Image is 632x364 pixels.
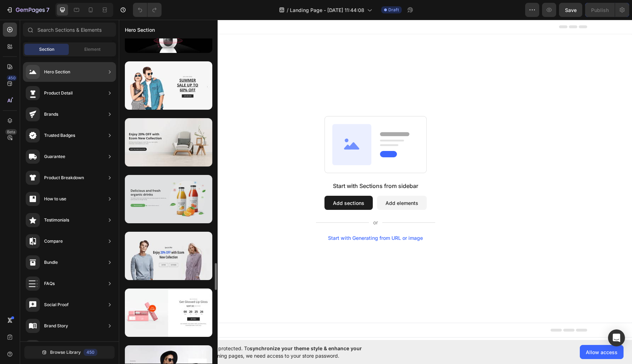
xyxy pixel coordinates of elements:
[44,174,84,181] div: Product Breakdown
[206,176,254,190] button: Add sections
[7,75,17,81] div: 450
[84,46,101,53] span: Element
[5,129,17,135] div: Beta
[44,238,63,245] div: Compare
[133,3,162,17] div: Undo/Redo
[565,7,577,13] span: Save
[559,3,582,17] button: Save
[44,280,55,287] div: FAQs
[44,132,75,139] div: Trusted Badges
[44,195,66,202] div: How to use
[44,111,58,118] div: Brands
[287,6,288,14] span: /
[44,90,73,97] div: Product Detail
[23,23,116,37] input: Search Sections & Elements
[258,176,308,190] button: Add elements
[39,46,54,53] span: Section
[164,345,389,359] span: Your page is password protected. To when designing pages, we need access to your store password.
[591,6,609,14] div: Publish
[585,3,615,17] button: Publish
[84,349,97,356] div: 450
[44,259,58,266] div: Bundle
[44,153,65,160] div: Guarantee
[46,6,49,14] p: 7
[580,345,624,359] button: Allow access
[119,20,632,340] iframe: Design area
[3,3,53,17] button: 7
[209,216,304,221] div: Start with Generating from URL or image
[214,162,299,170] div: Start with Sections from sidebar
[586,348,618,356] span: Allow access
[24,346,115,359] button: Browse Library450
[44,322,68,329] div: Brand Story
[290,6,364,14] span: Landing Page - [DATE] 11:44:08
[388,7,399,13] span: Draft
[50,349,81,356] span: Browse Library
[608,329,625,346] div: Open Intercom Messenger
[164,345,362,359] span: synchronize your theme style & enhance your experience
[44,301,69,308] div: Social Proof
[44,217,69,224] div: Testimonials
[44,68,70,75] div: Hero Section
